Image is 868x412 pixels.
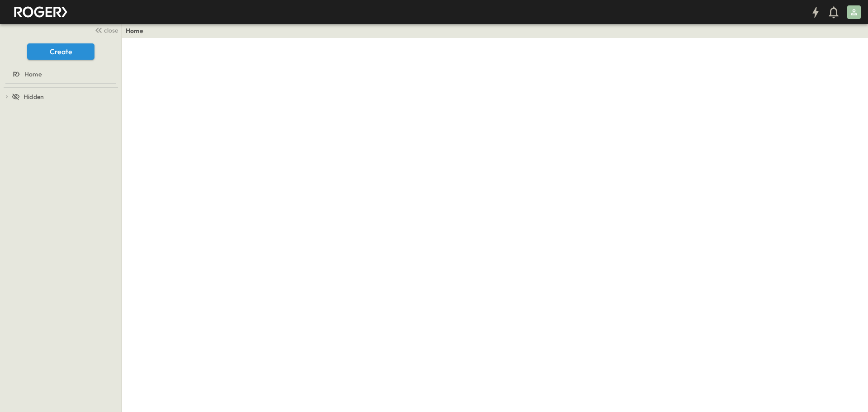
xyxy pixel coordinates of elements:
[126,26,143,35] a: Home
[126,26,149,35] nav: breadcrumbs
[104,26,118,35] span: close
[27,43,94,60] button: Create
[24,92,44,101] span: Hidden
[2,68,118,81] a: Home
[24,70,42,79] span: Home
[91,24,120,36] button: close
